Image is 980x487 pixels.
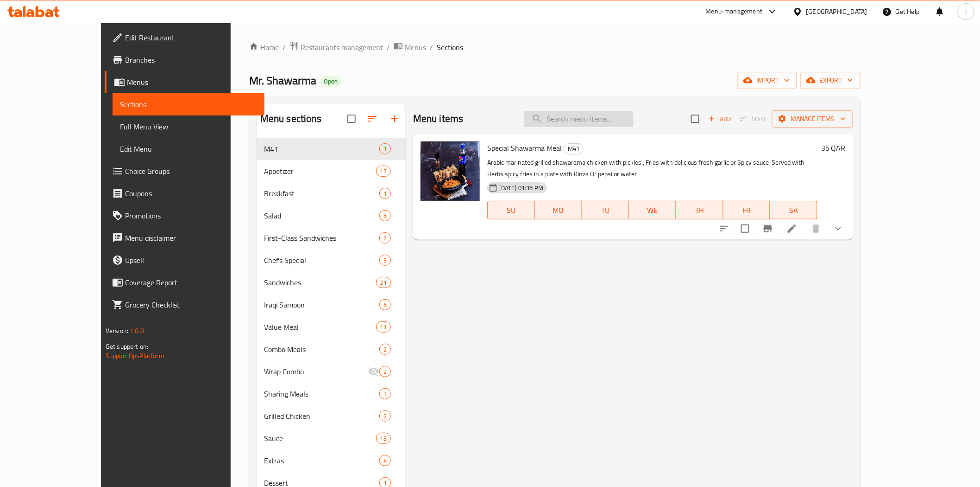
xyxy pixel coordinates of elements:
a: Choice Groups [105,160,264,182]
div: items [376,277,391,288]
span: 3 [380,390,390,398]
span: 17 [377,167,390,176]
a: Promotions [105,205,264,227]
div: items [379,455,391,466]
span: Sandwiches [264,277,376,288]
span: Chef's Special [264,255,379,266]
img: Special Shawarma Meal [421,141,480,201]
span: Grilled Chicken [264,410,379,422]
div: items [379,255,391,266]
span: Choice Groups [125,166,257,177]
span: Menu disclaimer [125,232,257,243]
span: Iraqi Samoon [264,299,379,310]
a: Coupons [105,182,264,205]
div: Grilled Chicken2 [257,405,406,427]
span: FR [727,204,767,217]
a: Coverage Report [105,271,264,294]
span: export [808,75,853,86]
span: M41 [264,143,379,154]
div: Open [320,76,341,87]
input: search [524,111,634,127]
span: 6 [380,301,390,309]
div: items [376,166,391,177]
div: items [379,188,391,199]
span: Sections [437,42,463,53]
span: Open [320,77,341,85]
span: [DATE] 01:36 PM [496,184,547,192]
span: Value Meal [264,321,376,333]
span: Menus [127,77,257,88]
span: Coupons [125,188,257,199]
button: Add section [383,108,406,130]
button: MO [535,201,582,219]
h2: Menu items [413,112,464,126]
span: WE [633,204,672,217]
span: 1 [380,189,390,198]
a: Menu disclaimer [105,227,264,249]
span: Sharing Meals [264,388,379,399]
a: Upsell [105,249,264,271]
span: TU [585,204,625,217]
a: Support.OpsPlatform [106,350,164,362]
div: items [379,410,391,422]
span: MO [539,204,578,217]
span: Sauce [264,433,376,444]
span: First-Class Sandwiches [264,232,379,243]
span: Breakfast [264,188,379,199]
div: M41 [564,143,584,154]
span: Sections [120,99,257,110]
span: Combo Meals [264,344,379,355]
span: Extras [264,455,379,466]
span: Select section first [735,112,772,126]
span: 2 [380,367,390,376]
span: Special Shawarma Meal [487,141,562,155]
span: 2 [380,345,390,354]
div: Chef's Special3 [257,249,406,271]
span: Mr. Shawarma [249,70,316,91]
div: items [379,388,391,399]
div: items [379,299,391,310]
button: SA [770,201,817,219]
span: Wrap Combo [264,366,368,377]
span: 2 [380,234,390,243]
span: 2 [380,412,390,421]
button: show more [827,218,849,240]
span: 1 [380,145,390,154]
span: Select to update [735,219,755,238]
span: SA [774,204,814,217]
span: Add item [705,112,735,126]
div: items [376,433,391,444]
span: 6 [380,211,390,220]
a: Grocery Checklist [105,294,264,316]
div: Appetizer [264,166,376,177]
h2: Menu sections [260,112,321,126]
span: Sort sections [361,108,383,130]
span: Edit Menu [120,143,257,154]
button: TH [676,201,723,219]
div: M411 [257,138,406,160]
span: TH [680,204,720,217]
a: Menus [105,71,264,93]
a: Restaurants management [289,41,383,53]
li: / [283,42,286,53]
span: Restaurants management [301,42,383,53]
div: First-Class Sandwiches2 [257,227,406,249]
li: / [387,42,390,53]
a: Full Menu View [113,115,264,138]
span: 1.0.0 [130,325,144,337]
span: Version: [106,325,128,337]
span: 21 [377,278,390,287]
span: Get support on: [106,340,148,352]
span: Branches [125,54,257,65]
span: Select all sections [342,109,361,128]
div: items [379,143,391,154]
div: Breakfast1 [257,182,406,205]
